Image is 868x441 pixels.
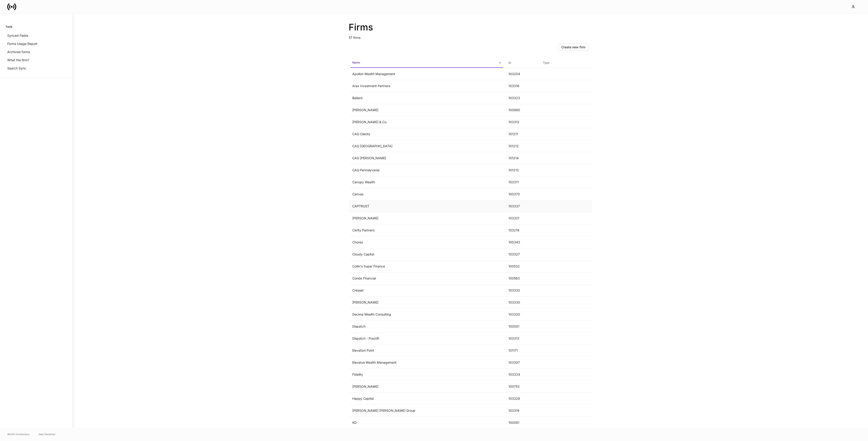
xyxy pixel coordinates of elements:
td: 101213 [505,164,539,176]
td: 100980 [505,104,539,116]
a: What the firm? [5,56,67,64]
td: 100343 [505,236,539,248]
td: KD [349,417,505,429]
p: Synced Fields [7,33,28,38]
td: Apollon Wealth Management [349,68,505,80]
td: 103320 [505,309,539,321]
td: [PERSON_NAME] [349,381,505,393]
a: Search Sync [5,64,67,72]
td: Cresset [349,284,505,296]
h6: Type [543,61,549,65]
td: 100583 [505,272,539,284]
td: 100370 [505,188,539,200]
p: What the firm? [7,58,29,62]
p: 57 firms [349,33,592,40]
td: CAG [PERSON_NAME] [349,152,505,164]
p: Archived forms [7,50,30,54]
a: Synced Fields [5,32,67,40]
p: Search Sync [7,66,26,71]
td: 103219 [505,224,539,236]
td: 103327 [505,248,539,260]
td: CAPTRUST [349,200,505,212]
td: Elevatus Wealth Management [349,357,505,369]
td: 103307 [505,357,539,369]
td: CAG Pennslyvania [349,164,505,176]
td: Elevation Point [349,345,505,357]
td: 103328 [505,393,539,405]
td: Canvas [349,188,505,200]
td: 103323 [505,92,539,104]
button: Create new firm [558,44,588,51]
td: Dispatch [349,321,505,333]
h6: ID [508,61,511,65]
td: [PERSON_NAME] [349,104,505,116]
td: Arax Investment Partners [349,80,505,92]
td: Conde Financial [349,272,505,284]
td: 103313 [505,333,539,345]
td: [PERSON_NAME] [PERSON_NAME] Group [349,405,505,417]
span: © 2025 OneAdvisory [7,432,30,436]
td: 100001 [505,321,539,333]
td: Choreo [349,236,505,248]
span: ID [507,58,538,68]
td: 103312 [505,116,539,128]
td: Happy Capital [349,393,505,405]
td: [PERSON_NAME] [349,296,505,309]
a: Forms Usage Report [5,40,67,48]
td: 103332 [505,284,539,296]
td: Cerity Partners [349,224,505,236]
td: Collin's Super Finance [349,260,505,272]
td: Bailard [349,92,505,104]
td: 101171 [505,345,539,357]
td: Dispatch - Practifi [349,333,505,345]
td: CAG Clients [349,128,505,140]
td: 103311 [505,176,539,188]
td: Fidelity [349,369,505,381]
p: Forms Usage Report [7,42,37,46]
td: 103321 [505,212,539,224]
td: 100532 [505,260,539,272]
h6: Tools [5,24,12,29]
span: Type [541,58,590,68]
td: 103319 [505,405,539,417]
td: [PERSON_NAME] & Co. [349,116,505,128]
td: 103316 [505,80,539,92]
td: 103330 [505,296,539,309]
td: CAG [GEOGRAPHIC_DATA] [349,140,505,152]
td: 100081 [505,417,539,429]
td: 103204 [505,68,539,80]
span: Name [350,58,503,68]
h6: Name [352,60,360,65]
td: 101212 [505,140,539,152]
td: 101214 [505,152,539,164]
td: 100753 [505,381,539,393]
td: 101211 [505,128,539,140]
div: Create new firm [561,45,585,49]
td: 103337 [505,200,539,212]
td: Canopy Wealth [349,176,505,188]
td: Decima Wealth Consulting [349,309,505,321]
h2: Firms [349,22,592,33]
a: Data Disclaimer [39,432,55,436]
a: Archived forms [5,48,67,56]
td: [PERSON_NAME] [349,212,505,224]
td: 103334 [505,369,539,381]
td: Cloudy Capital [349,248,505,260]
